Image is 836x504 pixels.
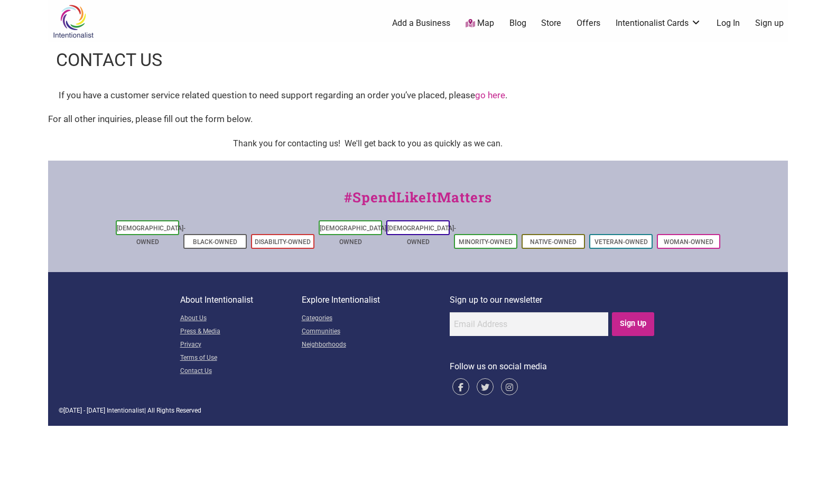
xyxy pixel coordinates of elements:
a: Veteran-Owned [595,238,648,246]
span: [DATE] - [DATE] [63,407,105,414]
div: Thank you for contacting us!&nbsp; We'll get back to you as quickly as we can. [233,137,603,151]
a: Log In [717,17,740,29]
a: Terms of Use [180,352,302,365]
a: Privacy [180,339,302,352]
p: About Intentionalist [180,293,302,307]
a: Map [466,17,494,30]
a: Offers [577,17,600,29]
a: Neighborhoods [302,339,450,352]
a: Contact Us [180,365,302,378]
a: Categories [302,312,450,325]
div: © | All Rights Reserved [59,406,777,415]
a: Add a Business [392,17,450,29]
a: [DEMOGRAPHIC_DATA]-Owned [117,225,185,246]
p: Follow us on social media [450,360,656,374]
a: Press & Media [180,325,302,339]
a: Woman-Owned [664,238,713,246]
a: Communities [302,325,450,339]
a: Disability-Owned [255,238,311,246]
a: Store [541,17,561,29]
a: [DEMOGRAPHIC_DATA]-Owned [320,225,388,246]
p: Sign up to our newsletter [450,293,656,307]
a: Sign up [755,17,784,29]
div: For all other inquiries, please fill out the form below. [48,113,788,126]
a: About Us [180,312,302,325]
a: Blog [509,17,526,29]
span: Intentionalist [107,407,144,414]
a: Intentionalist Cards [616,17,701,29]
a: Black-Owned [193,238,237,246]
div: If you have a customer service related question to need support regarding an order you’ve placed,... [59,89,777,102]
p: Thank you for contacting us! We'll get back to you as quickly as we can. [233,137,603,151]
a: go here [475,90,505,100]
a: Minority-Owned [459,238,513,246]
div: #SpendLikeItMatters [48,187,788,218]
p: Explore Intentionalist [302,293,450,307]
input: Sign Up [612,312,655,336]
a: [DEMOGRAPHIC_DATA]-Owned [387,225,456,246]
a: Native-Owned [530,238,577,246]
input: Email Address [450,312,608,336]
h1: Contact Us [56,48,162,73]
img: Intentionalist [48,4,98,39]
